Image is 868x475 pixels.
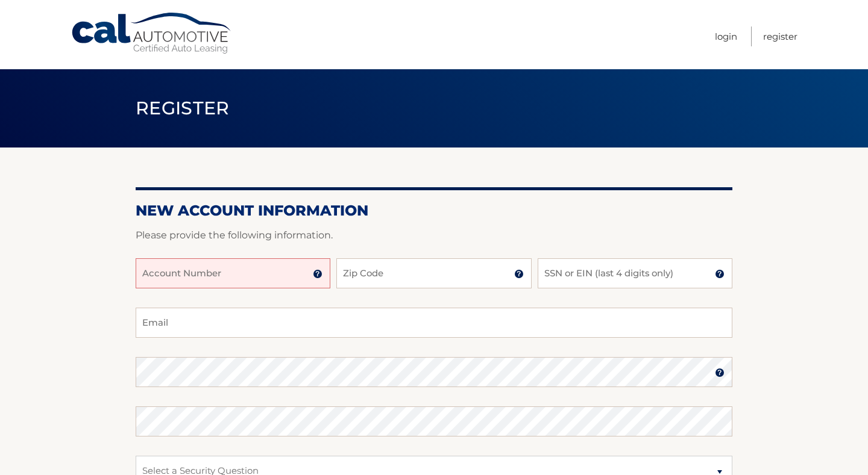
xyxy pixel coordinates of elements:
[313,269,322,279] img: tooltip.svg
[136,308,732,338] input: Email
[514,269,524,279] img: tooltip.svg
[136,202,732,220] h2: New Account Information
[136,258,330,288] input: Account Number
[538,258,732,288] input: SSN or EIN (last 4 digits only)
[136,227,732,244] p: Please provide the following information.
[715,26,737,46] a: Login
[715,368,725,377] img: tooltip.svg
[71,12,233,55] a: Cal Automotive
[715,269,725,279] img: tooltip.svg
[136,97,230,119] span: Register
[763,26,797,46] a: Register
[336,258,531,288] input: Zip Code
